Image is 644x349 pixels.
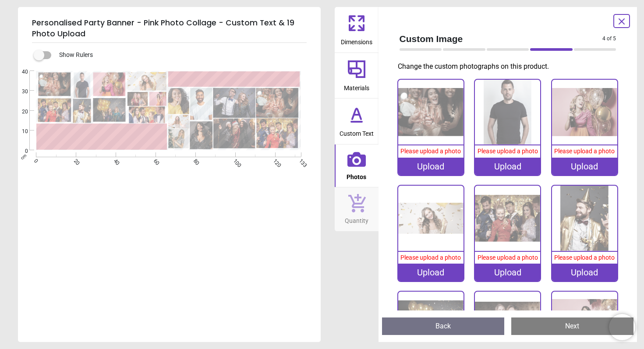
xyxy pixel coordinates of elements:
[335,53,379,99] button: Materials
[32,158,38,163] span: 0
[335,7,379,53] button: Dimensions
[271,158,277,163] span: 120
[11,68,28,76] span: 40
[191,158,197,163] span: 80
[335,187,379,231] button: Quantity
[400,148,461,155] span: Please upload a photo
[152,158,157,163] span: 60
[398,264,464,281] div: Upload
[11,88,28,95] span: 30
[297,158,303,163] span: 133
[231,158,237,163] span: 100
[32,14,307,43] h5: Personalised Party Banner - Pink Photo Collage - Custom Text & 19 Photo Upload
[72,158,78,163] span: 20
[341,34,372,47] span: Dimensions
[11,128,28,135] span: 10
[552,158,617,175] div: Upload
[11,108,28,116] span: 20
[345,212,368,226] span: Quantity
[340,125,374,138] span: Custom Text
[478,148,538,155] span: Please upload a photo
[382,317,504,335] button: Back
[475,158,540,175] div: Upload
[478,254,538,261] span: Please upload a photo
[11,148,28,155] span: 0
[554,148,615,155] span: Please upload a photo
[112,158,117,163] span: 40
[335,145,379,187] button: Photos
[552,264,617,281] div: Upload
[602,35,616,42] span: 4 of 5
[20,153,28,161] span: cm
[475,264,540,281] div: Upload
[398,158,464,175] div: Upload
[609,314,635,340] iframe: Brevo live chat
[335,99,379,144] button: Custom Text
[400,32,603,45] span: Custom Image
[344,80,369,93] span: Materials
[554,254,615,261] span: Please upload a photo
[511,317,633,335] button: Next
[39,50,321,60] div: Show Rulers
[347,169,366,182] span: Photos
[400,254,461,261] span: Please upload a photo
[398,62,623,71] p: Change the custom photographs on this product.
